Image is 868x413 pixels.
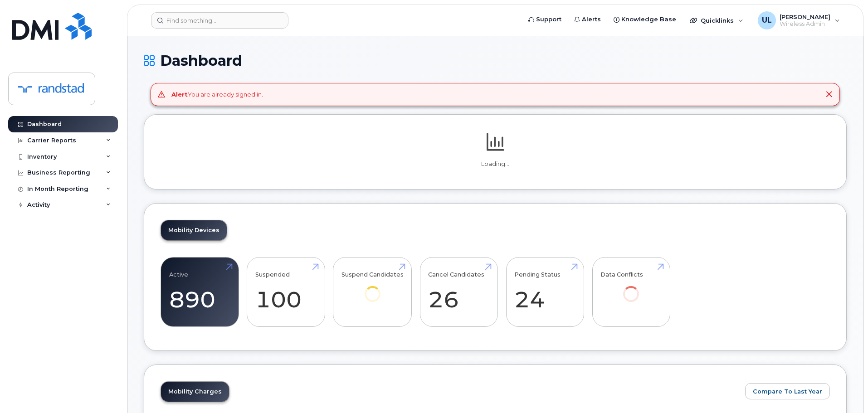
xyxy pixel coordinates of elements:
button: Compare To Last Year [745,383,830,399]
p: Loading... [161,160,830,168]
h1: Dashboard [144,53,847,68]
div: You are already signed in. [171,90,263,99]
a: Data Conflicts [600,262,662,314]
a: Active 890 [169,262,230,322]
a: Suspend Candidates [341,262,404,314]
span: Compare To Last Year [753,387,822,396]
a: Pending Status 24 [514,262,575,322]
a: Suspended 100 [255,262,317,322]
strong: Alert [171,91,188,98]
a: Mobility Charges [161,382,229,402]
a: Mobility Devices [161,220,227,240]
a: Cancel Candidates 26 [428,262,489,322]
